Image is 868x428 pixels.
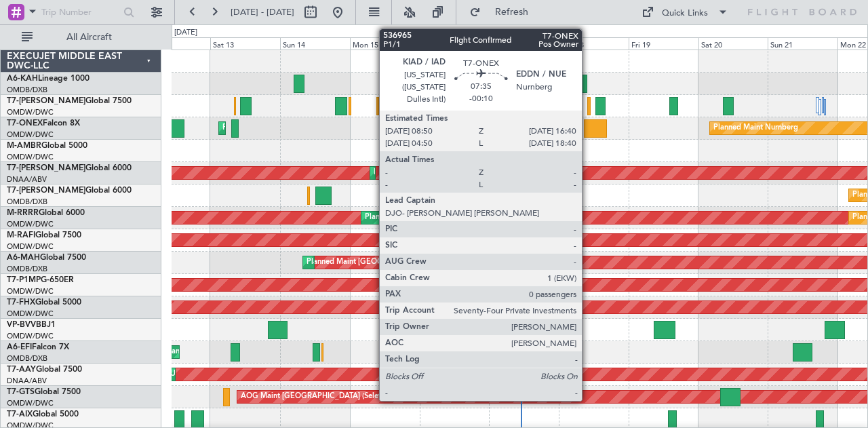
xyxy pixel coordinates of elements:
[7,130,54,140] a: OMDW/DWC
[7,254,86,262] a: A6-MAHGlobal 7500
[241,387,390,407] div: AOG Maint [GEOGRAPHIC_DATA] (Seletar)
[174,27,197,39] div: [DATE]
[7,366,82,374] a: T7-AAYGlobal 7500
[7,241,54,252] a: OMDW/DWC
[432,230,566,250] div: Planned Maint Dubai (Al Maktoum Intl)
[528,342,741,362] div: Planned Maint [GEOGRAPHIC_DATA] ([GEOGRAPHIC_DATA])
[7,410,79,419] a: T7-AIXGlobal 5000
[7,388,81,396] a: T7-GTSGlobal 7500
[307,252,533,273] div: Planned Maint [GEOGRAPHIC_DATA] ([GEOGRAPHIC_DATA] Intl)
[7,219,54,229] a: OMDW/DWC
[420,37,490,50] div: Tue 16
[559,37,629,50] div: Thu 18
[7,376,47,386] a: DNAA/ABV
[7,142,87,150] a: M-AMBRGlobal 5000
[7,209,39,217] span: M-RRRR
[713,118,798,138] div: Planned Maint Nurnberg
[7,119,43,128] span: T7-ONEX
[7,231,81,239] a: M-RAFIGlobal 7500
[7,298,81,307] a: T7-FHXGlobal 5000
[7,152,54,162] a: OMDW/DWC
[489,37,559,50] div: Wed 17
[222,118,356,138] div: Planned Maint Dubai (Al Maktoum Intl)
[463,1,545,23] button: Refresh
[7,75,38,83] span: A6-KAH
[7,142,41,150] span: M-AMBR
[7,343,69,351] a: A6-EFIFalcon 7X
[7,97,132,105] a: T7-[PERSON_NAME]Global 7500
[7,321,56,329] a: VP-BVVBBJ1
[7,276,74,284] a: T7-P1MPG-650ER
[435,73,568,94] div: Planned Maint Dubai (Al Maktoum Intl)
[7,174,47,184] a: DNAA/ABV
[7,321,36,329] span: VP-BVV
[7,164,85,172] span: T7-[PERSON_NAME]
[7,164,132,172] a: T7-[PERSON_NAME]Global 6000
[7,187,132,195] a: T7-[PERSON_NAME]Global 6000
[7,107,54,117] a: OMDW/DWC
[7,309,54,319] a: OMDW/DWC
[280,37,350,50] div: Sun 14
[7,331,54,341] a: OMDW/DWC
[210,37,280,50] div: Sat 13
[768,37,837,50] div: Sun 21
[7,209,85,217] a: M-RRRRGlobal 6000
[7,286,54,296] a: OMDW/DWC
[698,37,768,50] div: Sat 20
[635,1,735,23] button: Quick Links
[662,7,708,20] div: Quick Links
[629,37,698,50] div: Fri 19
[7,197,47,207] a: OMDB/DXB
[7,388,35,396] span: T7-GTS
[41,2,119,22] input: Trip Number
[7,187,85,195] span: T7-[PERSON_NAME]
[7,353,47,364] a: OMDB/DXB
[507,319,641,340] div: Planned Maint Dubai (Al Maktoum Intl)
[7,398,54,408] a: OMDW/DWC
[7,264,47,274] a: OMDB/DXB
[484,7,540,17] span: Refresh
[7,85,47,95] a: OMDB/DXB
[7,366,36,374] span: T7-AAY
[7,254,40,262] span: A6-MAH
[7,410,33,419] span: T7-AIX
[35,33,143,42] span: All Aircraft
[141,37,211,50] div: Fri 12
[7,119,80,128] a: T7-ONEXFalcon 8X
[7,298,35,307] span: T7-FHX
[7,75,90,83] a: A6-KAHLineage 1000
[231,6,294,18] span: [DATE] - [DATE]
[7,276,41,284] span: T7-P1MP
[7,97,85,105] span: T7-[PERSON_NAME]
[7,231,35,239] span: M-RAFI
[365,208,498,228] div: Planned Maint Dubai (Al Maktoum Intl)
[15,26,147,48] button: All Aircraft
[374,163,507,183] div: Planned Maint Dubai (Al Maktoum Intl)
[350,37,420,50] div: Mon 15
[7,343,32,351] span: A6-EFI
